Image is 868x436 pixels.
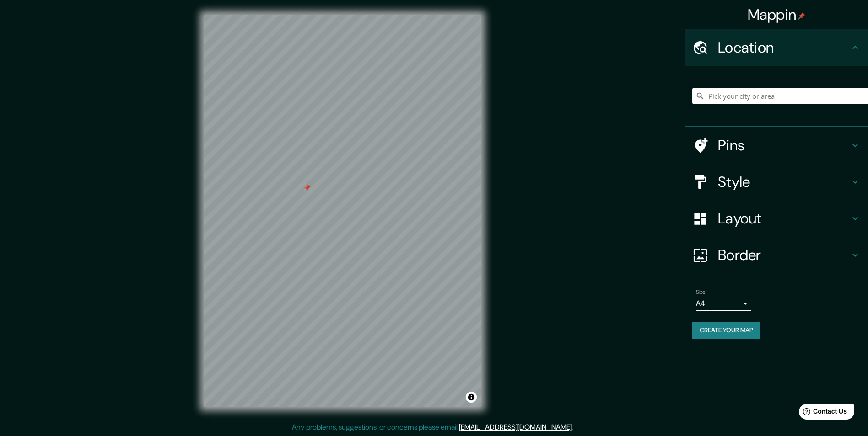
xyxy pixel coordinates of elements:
[692,322,760,339] button: Create your map
[748,5,806,24] h4: Mappin
[573,422,575,433] div: .
[685,164,868,200] div: Style
[466,392,477,403] button: Toggle attribution
[685,200,868,237] div: Layout
[696,288,706,296] label: Size
[718,38,850,57] h4: Location
[692,88,868,104] input: Pick your city or area
[718,209,850,228] h4: Layout
[787,400,858,426] iframe: Help widget launcher
[575,422,577,433] div: .
[292,422,573,433] p: Any problems, suggestions, or concerns please email .
[718,246,850,264] h4: Border
[685,237,868,273] div: Border
[459,422,572,432] a: [EMAIL_ADDRESS][DOMAIN_NAME]
[685,127,868,164] div: Pins
[718,136,850,154] h4: Pins
[696,296,751,311] div: A4
[204,15,481,407] canvas: Map
[718,173,850,191] h4: Style
[798,12,805,20] img: pin-icon.png
[685,29,868,66] div: Location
